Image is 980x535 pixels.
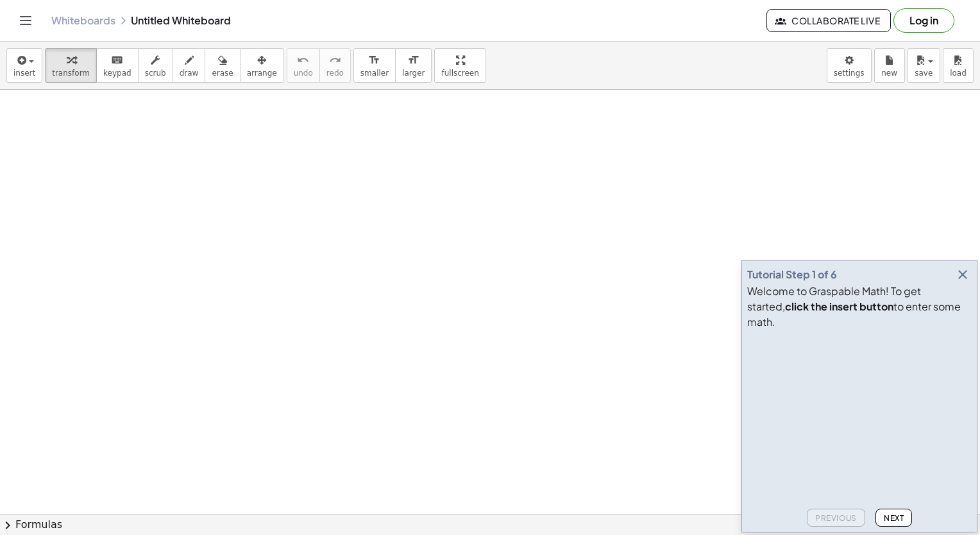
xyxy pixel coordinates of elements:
div: Welcome to Graspable Math! To get started, to enter some math. [747,284,972,330]
button: format_sizelarger [395,48,432,83]
b: click the insert button [785,300,893,313]
i: undo [297,53,309,68]
button: erase [205,48,240,83]
div: Tutorial Step 1 of 6 [747,267,837,282]
button: redoredo [319,48,351,83]
span: erase [212,69,233,78]
button: Collaborate Live [766,9,891,32]
button: insert [6,48,42,83]
span: insert [13,69,35,78]
i: keyboard [111,53,123,68]
button: Next [875,509,912,527]
i: redo [329,53,341,68]
i: format_size [368,53,380,68]
span: arrange [247,69,277,78]
span: draw [180,69,199,78]
span: smaller [360,69,389,78]
span: scrub [145,69,166,78]
button: fullscreen [434,48,486,83]
span: load [950,69,967,78]
span: transform [52,69,90,78]
span: undo [294,69,313,78]
button: load [943,48,974,83]
span: keypad [103,69,131,78]
button: format_sizesmaller [353,48,396,83]
span: save [915,69,933,78]
button: new [874,48,905,83]
span: fullscreen [441,69,478,78]
i: format_size [407,53,419,68]
button: arrange [240,48,284,83]
button: Toggle navigation [15,10,36,31]
a: Whiteboards [51,14,115,27]
span: Next [884,513,904,523]
span: redo [326,69,344,78]
button: save [908,48,940,83]
button: undoundo [287,48,320,83]
button: keyboardkeypad [96,48,139,83]
span: larger [402,69,425,78]
span: settings [834,69,865,78]
button: transform [45,48,97,83]
button: scrub [138,48,173,83]
span: Collaborate Live [777,15,880,26]
button: draw [173,48,206,83]
button: settings [827,48,872,83]
button: Log in [893,8,954,33]
span: new [881,69,897,78]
